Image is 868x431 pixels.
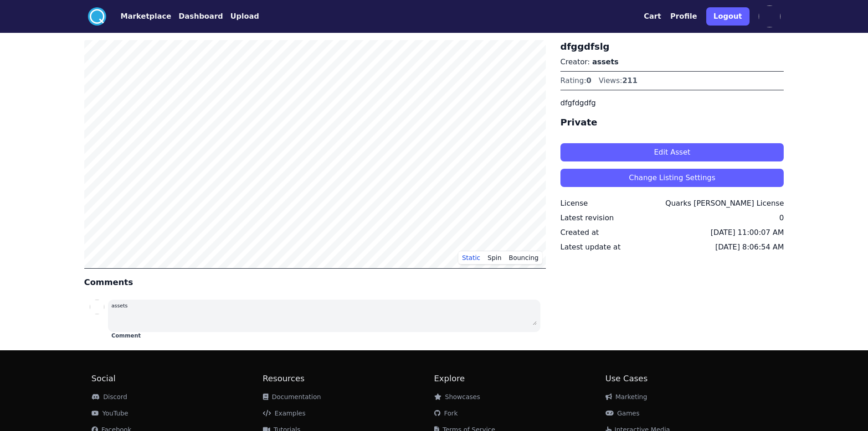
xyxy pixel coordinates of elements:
div: [DATE] 8:06:54 AM [715,242,784,253]
div: Quarks [PERSON_NAME] License [665,198,784,209]
img: profile [90,300,104,314]
a: Edit Asset [560,136,784,161]
h2: Explore [434,372,606,385]
p: dfgfdgdfg [560,98,784,109]
div: Rating: [560,75,591,86]
small: assets [112,303,128,309]
h2: Resources [263,372,434,385]
a: Dashboard [171,11,223,22]
button: Spin [484,251,505,265]
div: Latest revision [560,213,614,223]
a: Examples [263,410,306,417]
button: Dashboard [179,11,223,22]
div: Views: [599,75,637,86]
h3: dfggdfslg [560,40,784,53]
a: Upload [223,11,259,22]
a: assets [592,57,619,66]
h4: Private [560,116,784,129]
h2: Social [92,372,263,385]
img: profile [759,5,781,27]
button: Profile [670,11,697,22]
a: Fork [434,410,458,417]
button: Logout [706,7,750,26]
span: 211 [622,76,637,85]
a: Games [606,410,640,417]
a: Showcases [434,393,480,400]
div: Created at [560,227,599,238]
button: Marketplace [121,11,171,22]
h4: Comments [84,276,546,289]
a: Logout [706,4,750,29]
span: 0 [586,76,591,85]
button: Bouncing [505,251,542,265]
div: [DATE] 11:00:07 AM [711,227,784,238]
a: Marketplace [106,11,171,22]
div: License [560,198,588,209]
button: Comment [112,332,141,339]
button: Edit Asset [560,143,784,161]
a: Documentation [263,393,321,400]
a: YouTube [92,410,128,417]
button: Upload [230,11,259,22]
a: Marketing [606,393,647,400]
div: 0 [779,213,784,223]
button: Change Listing Settings [560,169,784,187]
button: Cart [644,11,661,22]
a: Discord [92,393,128,400]
button: Static [458,251,484,265]
div: Latest update at [560,242,621,253]
p: Creator: [560,57,784,68]
h2: Use Cases [606,372,777,385]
